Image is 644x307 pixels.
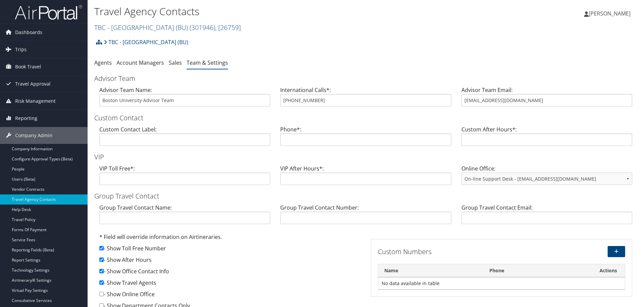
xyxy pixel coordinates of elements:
[456,86,637,112] div: Advisor Team Email:
[94,191,637,201] h3: Group Travel Contact
[190,23,215,32] span: ( 301946 )
[378,277,625,289] td: No data available in table
[15,127,53,144] span: Company Admin
[94,86,275,112] div: Advisor Team Name:
[378,264,483,277] th: Name: activate to sort column descending
[15,110,37,127] span: Reporting
[592,264,625,277] th: Actions: activate to sort column ascending
[378,247,541,256] h3: Custom Numbers
[456,164,637,190] div: Online Office:
[215,23,241,32] span: , [ 26759 ]
[94,152,637,162] h3: VIP
[99,256,361,267] div: - Show After Hours
[99,244,361,256] div: - Show Toll Free Number
[94,164,275,190] div: VIP Toll Free*:
[117,59,164,66] a: Account Managers
[275,125,456,151] div: Phone*:
[99,233,361,244] div: * Field will override information on Airtineraries.
[94,59,112,66] a: Agents
[15,93,56,110] span: Risk Management
[483,264,592,277] th: Phone: activate to sort column ascending
[94,4,456,19] h1: Travel Agency Contacts
[99,290,361,302] div: - Show Online Office
[94,23,241,32] a: TBC - [GEOGRAPHIC_DATA] (BU)
[94,113,637,123] h3: Custom Contact
[94,74,637,83] h3: Advisor Team
[94,125,275,151] div: Custom Contact Label:
[456,204,637,229] div: Group Travel Contact Email:
[275,204,456,229] div: Group Travel Contact Number:
[99,279,361,290] div: - Show Travel Agents
[275,86,456,112] div: International Calls*:
[15,75,51,92] span: Travel Approval
[15,24,42,41] span: Dashboards
[15,4,82,20] img: airportal-logo.png
[275,164,456,190] div: VIP After Hours*:
[15,58,41,75] span: Book Travel
[187,59,228,66] a: Team & Settings
[456,125,637,151] div: Custom After Hours*:
[94,204,275,229] div: Group Travel Contact Name:
[169,59,182,66] a: Sales
[15,41,27,58] span: Trips
[589,10,631,17] span: [PERSON_NAME]
[99,267,361,279] div: - Show Office Contact Info
[104,35,188,49] a: TBC - [GEOGRAPHIC_DATA] (BU)
[584,3,637,24] a: [PERSON_NAME]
